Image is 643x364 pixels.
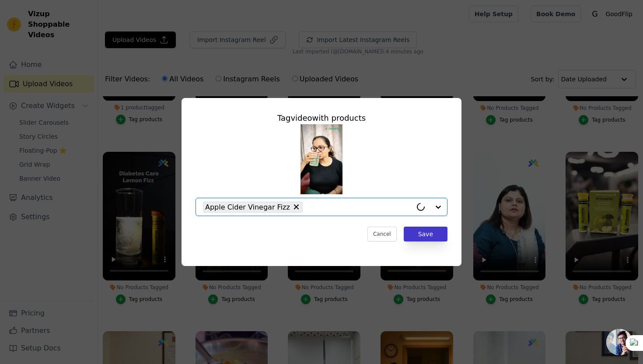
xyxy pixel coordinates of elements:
[196,112,447,124] div: Tag video with products
[606,329,633,355] a: Open chat
[367,227,397,241] button: Cancel
[404,227,447,241] button: Save
[205,202,290,213] span: Apple Cider Vinegar Fizz
[301,124,342,194] img: reel-preview-4946e7-91.myshopify.com-3666351510880799055_49648119222.jpeg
